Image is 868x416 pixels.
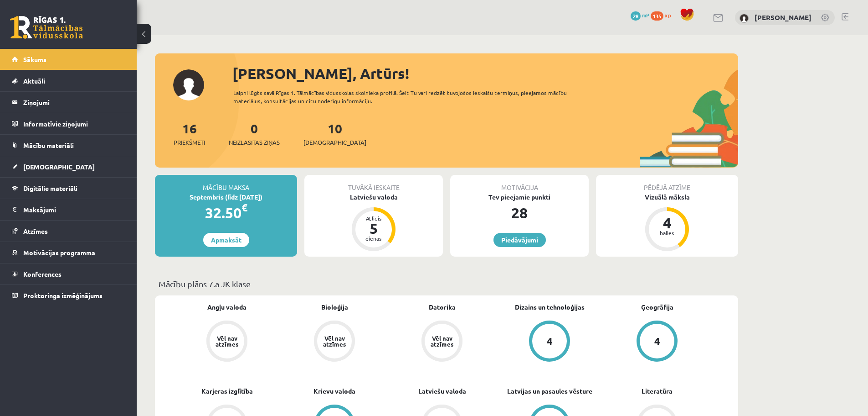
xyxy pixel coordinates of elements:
[23,77,45,85] span: Aktuāli
[429,302,456,312] a: Datorika
[203,233,249,247] a: Apmaksāt
[12,70,125,91] a: Aktuāli
[596,192,738,202] div: Vizuālā māksla
[12,49,125,70] a: Sākums
[603,321,711,363] a: 4
[450,192,589,202] div: Tev pieejamie punkti
[207,302,247,312] a: Angļu valoda
[12,135,125,156] a: Mācību materiāli
[303,120,366,147] a: 10[DEMOGRAPHIC_DATA]
[23,113,125,134] legend: Informatīvie ziņojumi
[493,233,546,247] a: Piedāvājumi
[12,199,125,220] a: Maksājumi
[23,163,95,171] span: [DEMOGRAPHIC_DATA]
[496,321,603,363] a: 4
[229,138,280,147] span: Neizlasītās ziņas
[233,89,583,105] div: Laipni lūgts savā Rīgas 1. Tālmācības vidusskolas skolnieka profilā. Šeit Tu vari redzēt tuvojošo...
[23,248,95,257] span: Motivācijas programma
[155,175,297,192] div: Mācību maksa
[755,13,812,22] a: [PERSON_NAME]
[388,321,496,363] a: Vēl nav atzīmes
[12,242,125,263] a: Motivācijas programma
[304,175,443,192] div: Tuvākā ieskaite
[450,175,589,192] div: Motivācija
[23,92,125,113] legend: Ziņojumi
[12,156,125,177] a: [DEMOGRAPHIC_DATA]
[313,386,355,396] a: Krievu valoda
[23,55,46,63] span: Sākums
[596,175,738,192] div: Pēdējā atzīme
[429,335,455,347] div: Vēl nav atzīmes
[418,386,466,396] a: Latviešu valoda
[507,386,592,396] a: Latvijas un pasaules vēsture
[12,113,125,134] a: Informatīvie ziņojumi
[201,386,253,396] a: Karjeras izglītība
[653,230,681,236] div: balles
[654,336,660,346] div: 4
[232,63,738,84] div: [PERSON_NAME], Artūrs!
[173,321,281,363] a: Vēl nav atzīmes
[321,302,348,312] a: Bioloģija
[12,285,125,306] a: Proktoringa izmēģinājums
[10,16,83,39] a: Rīgas 1. Tālmācības vidusskola
[12,178,125,199] a: Digitālie materiāli
[304,192,443,202] div: Latviešu valoda
[631,11,641,21] span: 28
[281,321,388,363] a: Vēl nav atzīmes
[651,11,663,21] span: 135
[304,192,443,253] a: Latviešu valoda Atlicis 5 dienas
[653,216,681,230] div: 4
[547,336,553,346] div: 4
[651,11,675,19] a: 135 xp
[360,216,387,221] div: Atlicis
[360,221,387,236] div: 5
[12,92,125,113] a: Ziņojumi
[23,291,103,300] span: Proktoringa izmēģinājums
[596,192,738,253] a: Vizuālā māksla 4 balles
[360,236,387,241] div: dienas
[155,192,297,202] div: Septembris (līdz [DATE])
[23,227,48,235] span: Atzīmes
[515,302,585,312] a: Dizains un tehnoloģijas
[174,138,205,147] span: Priekšmeti
[23,199,125,220] legend: Maksājumi
[23,141,74,149] span: Mācību materiāli
[229,120,280,147] a: 0Neizlasītās ziņas
[641,302,673,312] a: Ģeogrāfija
[740,14,749,23] img: Artūrs Šefanovskis
[159,278,734,290] p: Mācību plāns 7.a JK klase
[241,201,247,214] span: €
[303,138,366,147] span: [DEMOGRAPHIC_DATA]
[450,202,589,224] div: 28
[174,120,205,147] a: 16Priekšmeti
[665,11,671,19] span: xp
[642,11,649,19] span: mP
[12,221,125,242] a: Atzīmes
[322,335,347,347] div: Vēl nav atzīmes
[214,335,240,347] div: Vēl nav atzīmes
[631,11,649,19] a: 28 mP
[12,263,125,284] a: Konferences
[23,184,77,192] span: Digitālie materiāli
[155,202,297,224] div: 32.50
[642,386,673,396] a: Literatūra
[23,270,62,278] span: Konferences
